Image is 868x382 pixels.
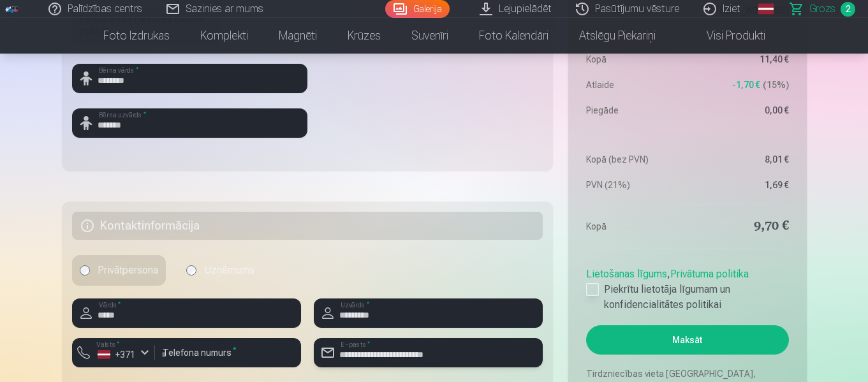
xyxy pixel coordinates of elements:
[586,268,667,280] a: Lietošanas līgums
[732,78,760,91] span: -1,70 €
[5,5,19,13] img: /fa1
[186,265,196,275] input: Uzņēmums
[72,338,155,367] button: Valsts*+371
[809,1,835,17] span: Grozs
[185,18,263,54] a: Komplekti
[586,104,681,117] dt: Piegāde
[72,212,543,240] h5: Kontaktinformācija
[694,104,789,117] dd: 0,00 €
[98,348,136,361] div: +371
[586,53,681,66] dt: Kopā
[92,339,124,349] label: Valsts
[671,18,781,54] a: Visi produkti
[586,282,788,312] label: Piekrītu lietotāja līgumam un konfidencialitātes politikai
[586,261,788,312] div: ,
[586,179,681,191] dt: PVN (21%)
[263,18,332,54] a: Magnēti
[332,18,396,54] a: Krūzes
[179,255,262,286] label: Uzņēmums
[72,255,166,286] label: Privātpersona
[694,179,789,191] dd: 1,69 €
[586,217,681,235] dt: Kopā
[396,18,464,54] a: Suvenīri
[564,18,671,54] a: Atslēgu piekariņi
[586,153,681,166] dt: Kopā (bez PVN)
[586,78,681,91] dt: Atlaide
[80,265,90,275] input: Privātpersona
[694,53,789,66] dd: 11,40 €
[841,2,855,17] span: 2
[670,268,749,280] a: Privātuma politika
[694,217,789,235] dd: 9,70 €
[88,18,185,54] a: Foto izdrukas
[763,78,789,91] span: 15 %
[586,325,788,355] button: Maksāt
[694,153,789,166] dd: 8,01 €
[464,18,564,54] a: Foto kalendāri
